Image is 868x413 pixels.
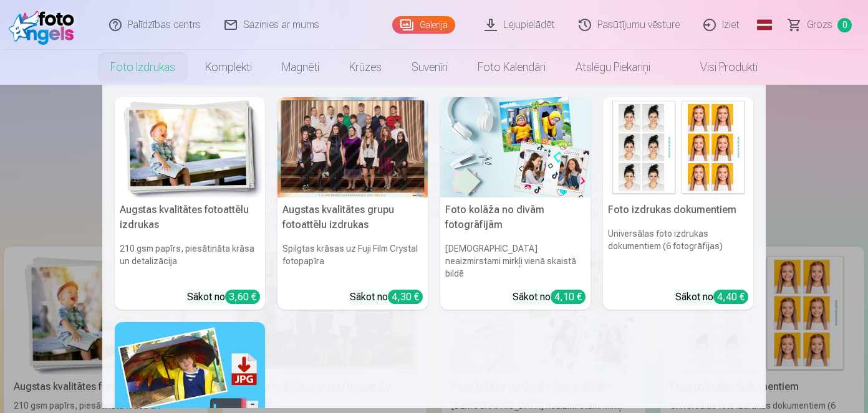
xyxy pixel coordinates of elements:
img: Foto kolāža no divām fotogrāfijām [440,97,591,197]
div: 4,40 € [713,290,748,304]
div: Sākot no [513,290,586,305]
h5: Augstas kvalitātes fotoattēlu izdrukas [115,197,265,237]
div: 3,60 € [225,290,260,304]
h5: Augstas kvalitātes grupu fotoattēlu izdrukas [277,197,428,237]
div: 4,30 € [388,290,423,304]
a: Komplekti [190,50,267,85]
span: Grozs [807,17,832,32]
a: Foto izdrukas dokumentiemFoto izdrukas dokumentiemUniversālas foto izdrukas dokumentiem (6 fotogr... [603,97,753,310]
a: Foto kalendāri [463,50,561,85]
a: Atslēgu piekariņi [561,50,665,85]
h5: Foto izdrukas dokumentiem [603,197,753,222]
a: Krūzes [334,50,397,85]
h6: [DEMOGRAPHIC_DATA] neaizmirstami mirkļi vienā skaistā bildē [440,237,591,285]
h6: 210 gsm papīrs, piesātināta krāsa un detalizācija [115,237,265,285]
a: Visi produkti [665,50,773,85]
a: Augstas kvalitātes fotoattēlu izdrukasAugstas kvalitātes fotoattēlu izdrukas210 gsm papīrs, piesā... [115,97,265,310]
h5: Foto kolāža no divām fotogrāfijām [440,197,591,237]
a: Suvenīri [397,50,463,85]
h6: Spilgtas krāsas uz Fuji Film Crystal fotopapīra [277,237,428,285]
a: Foto kolāža no divām fotogrāfijāmFoto kolāža no divām fotogrāfijām[DEMOGRAPHIC_DATA] neaizmirstam... [440,97,591,310]
a: Galerija [392,16,455,34]
img: Foto izdrukas dokumentiem [603,97,753,197]
div: Sākot no [350,290,423,305]
img: /fa1 [9,5,80,45]
div: 4,10 € [551,290,586,304]
div: Sākot no [187,290,260,305]
span: 0 [837,18,852,32]
a: Augstas kvalitātes grupu fotoattēlu izdrukasSpilgtas krāsas uz Fuji Film Crystal fotopapīraSākot ... [277,97,428,310]
h6: Universālas foto izdrukas dokumentiem (6 fotogrāfijas) [603,222,753,285]
img: Augstas kvalitātes fotoattēlu izdrukas [115,97,265,197]
a: Foto izdrukas [95,50,190,85]
a: Magnēti [267,50,334,85]
div: Sākot no [675,290,748,305]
